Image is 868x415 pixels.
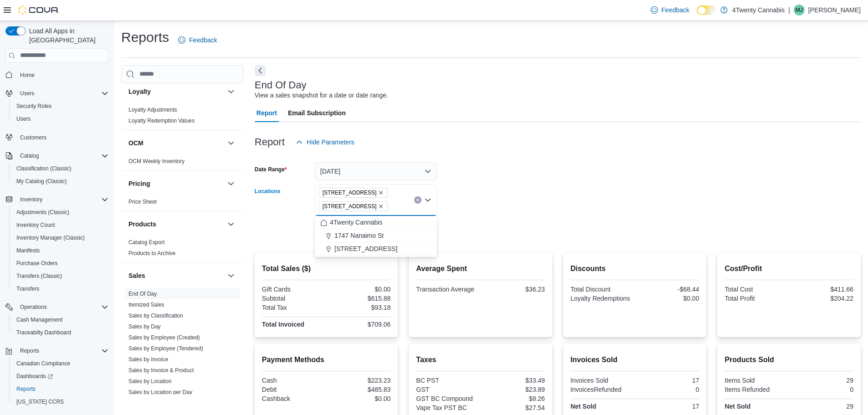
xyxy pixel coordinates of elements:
div: $23.89 [483,386,545,393]
div: $411.66 [791,286,853,293]
span: Dashboards [16,373,53,380]
span: Inventory [20,196,42,203]
a: End Of Day [128,291,157,297]
button: Home [2,68,112,82]
h3: Sales [128,271,145,280]
button: Products [128,220,224,229]
div: Total Cost [724,286,787,293]
span: 2426 200 Street [318,188,388,198]
span: Sales by Employee (Created) [128,334,200,341]
span: Traceabilty Dashboard [13,327,108,338]
span: OCM Weekly Inventory [128,158,185,165]
p: | [788,5,790,15]
button: My Catalog (Classic) [9,175,112,188]
h3: Pricing [128,179,150,188]
div: $0.00 [328,286,390,293]
span: Transfers (Classic) [13,271,108,282]
h2: Products Sold [724,354,853,365]
span: Transfers [16,285,39,292]
strong: Net Sold [724,403,750,410]
button: Security Roles [9,100,112,113]
button: Inventory [2,193,112,206]
button: Next [255,65,266,76]
a: Catalog Export [128,239,164,246]
div: $485.83 [328,386,390,393]
h3: End Of Day [255,80,307,91]
a: Transfers [13,283,43,294]
button: [DATE] [315,162,437,180]
button: Purchase Orders [9,257,112,270]
p: [PERSON_NAME] [808,5,861,15]
span: Inventory Count [13,220,108,231]
span: Dashboards [13,371,108,382]
button: Reports [2,344,112,357]
a: Manifests [13,245,43,256]
h1: Reports [121,28,169,46]
span: Traceabilty Dashboard [16,329,71,336]
span: Security Roles [16,102,51,110]
span: Purchase Orders [13,258,108,269]
a: Sales by Classification [128,313,183,319]
div: OCM [121,156,244,170]
button: 4Twenty Cannabis [315,216,437,229]
input: Dark Mode [697,5,716,15]
span: 1747 Nanaimo St [334,231,384,240]
button: Loyalty [226,86,236,97]
a: Users [13,113,34,124]
span: Security Roles [13,101,108,112]
div: GST [416,386,478,393]
div: $223.23 [328,377,390,384]
span: Sales by Invoice & Product [128,367,194,374]
button: Catalog [2,149,112,162]
span: Users [16,88,108,99]
span: Home [20,72,35,79]
div: Gift Cards [262,286,324,293]
h3: OCM [128,138,144,148]
a: Loyalty Adjustments [128,107,177,113]
div: $615.88 [328,295,390,302]
div: 29 [791,377,853,384]
span: Adjustments (Classic) [16,209,69,216]
a: Home [16,70,38,81]
a: Cash Management [13,314,66,325]
div: View a sales snapshot for a date or date range. [255,91,388,100]
span: [STREET_ADDRESS] [323,188,377,197]
span: Reports [13,384,108,395]
button: Canadian Compliance [9,357,112,370]
div: 0 [791,386,853,393]
span: Reports [20,347,39,354]
div: Choose from the following options [315,216,437,256]
div: Products [121,237,244,262]
a: Sales by Employee (Created) [128,334,200,341]
a: Classification (Classic) [13,163,75,174]
span: Sales by Location [128,378,172,385]
button: OCM [226,138,236,149]
a: Sales by Location per Day [128,389,192,395]
div: $0.00 [328,395,390,402]
img: Cova [18,5,59,15]
span: [STREET_ADDRESS] [334,244,397,253]
div: 17 [637,403,699,410]
span: MJ [796,5,803,15]
button: Cash Management [9,313,112,326]
a: OCM Weekly Inventory [128,158,185,164]
h2: Invoices Sold [570,354,699,365]
span: Feedback [662,5,689,15]
h3: Report [255,137,285,148]
span: Loyalty Adjustments [128,106,177,113]
div: Invoices Sold [570,377,633,384]
button: Transfers [9,282,112,295]
div: Total Discount [570,286,633,293]
span: Inventory Manager (Classic) [13,232,108,243]
button: Classification (Classic) [9,162,112,175]
a: Dashboards [9,370,112,383]
a: Inventory Count [13,220,59,231]
a: Price Sheet [128,199,157,205]
button: Users [9,113,112,125]
a: Itemized Sales [128,302,164,308]
span: Loyalty Redemption Values [128,117,195,124]
span: Manifests [16,247,40,254]
a: Transfers (Classic) [13,271,66,282]
div: Vape Tax PST BC [416,404,478,411]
